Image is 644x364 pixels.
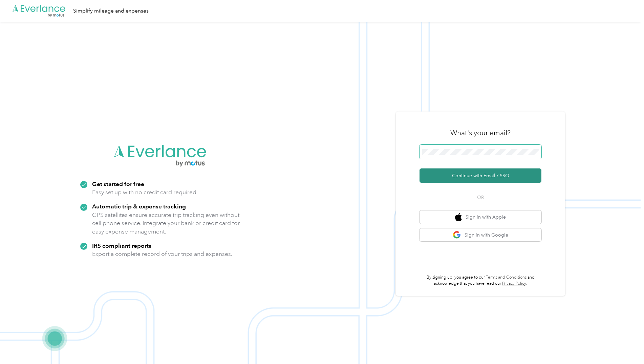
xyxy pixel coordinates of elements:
[92,203,186,210] strong: Automatic trip & expense tracking
[450,128,511,138] h3: What's your email?
[92,250,232,258] p: Export a complete record of your trips and expenses.
[92,188,196,197] p: Easy set up with no credit card required
[92,211,240,236] p: GPS satellites ensure accurate trip tracking even without cell phone service. Integrate your bank...
[92,180,144,187] strong: Get started for free
[420,228,541,242] button: google logoSign in with Google
[420,210,541,224] button: apple logoSign in with Apple
[420,168,541,183] button: Continue with Email / SSO
[92,242,151,249] strong: IRS compliant reports
[486,275,527,280] a: Terms and Conditions
[420,275,541,286] p: By signing up, you agree to our and acknowledge that you have read our .
[73,7,149,15] div: Simplify mileage and expenses
[502,281,526,286] a: Privacy Policy
[469,194,492,201] span: OR
[453,231,461,239] img: google logo
[455,213,462,221] img: apple logo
